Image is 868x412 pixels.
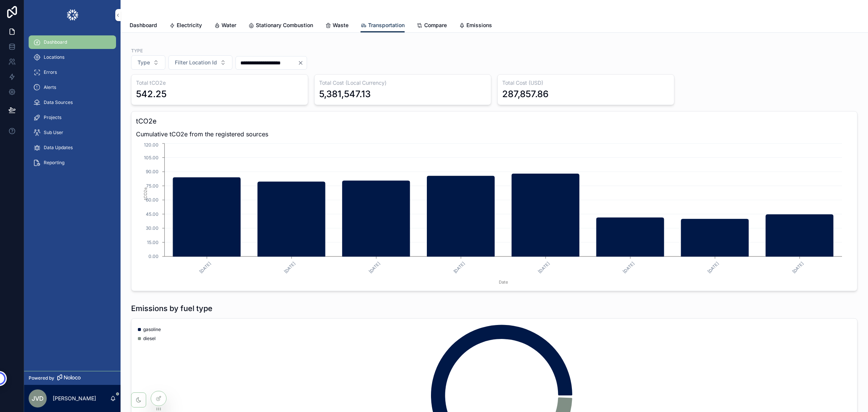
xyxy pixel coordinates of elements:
[44,145,73,151] span: Data Updates
[537,261,551,274] text: [DATE]
[29,50,116,64] a: Locations
[53,395,96,402] p: [PERSON_NAME]
[452,261,466,274] text: [DATE]
[319,88,371,100] div: 5,381,547.13
[136,116,853,127] h3: tCO2e
[136,142,853,286] div: chart
[502,88,549,100] div: 287,857.86
[44,114,61,121] span: Projects
[29,96,116,109] a: Data Sources
[147,240,159,245] tspan: 15.00
[146,197,159,203] tspan: 60.00
[130,21,157,29] span: Dashboard
[417,18,447,34] a: Compare
[424,21,447,29] span: Compare
[143,336,156,342] span: diesel
[499,279,508,285] tspan: Date
[791,261,805,274] text: [DATE]
[131,47,143,54] label: Type
[24,371,121,385] a: Powered by
[333,21,348,29] span: Waste
[29,141,116,154] a: Data Updates
[146,225,159,231] tspan: 30.00
[168,55,232,70] button: Select Button
[622,261,635,274] text: [DATE]
[256,21,313,29] span: Stationary Combustion
[283,261,296,274] text: [DATE]
[29,111,116,124] a: Projects
[29,66,116,79] a: Errors
[144,155,159,160] tspan: 105.00
[44,54,64,60] span: Locations
[66,9,79,21] img: App logo
[138,59,150,66] span: Type
[44,160,64,166] span: Reporting
[169,18,202,34] a: Electricity
[130,18,157,34] a: Dashboard
[459,18,492,34] a: Emissions
[319,79,486,87] h3: Total Cost (Local Currency)
[143,327,161,333] span: gasoline
[44,99,73,105] span: Data Sources
[177,21,202,29] span: Electricity
[131,55,165,70] button: Select Button
[29,156,116,169] a: Reporting
[146,211,159,217] tspan: 45.00
[502,79,669,87] h3: Total Cost (USD)
[144,142,159,148] tspan: 120.00
[368,21,405,29] span: Transportation
[136,79,303,87] h3: Total tCO2e
[24,30,121,179] div: scrollable content
[148,253,159,259] tspan: 0.00
[214,18,236,34] a: Water
[298,60,307,66] button: Clear
[368,261,381,274] text: [DATE]
[29,126,116,139] a: Sub User
[706,261,720,274] text: [DATE]
[248,18,313,34] a: Stationary Combustion
[466,21,492,29] span: Emissions
[29,35,116,49] a: Dashboard
[361,18,405,33] a: Transportation
[32,394,44,403] span: JVd
[44,39,67,45] span: Dashboard
[136,130,853,139] span: Cumulative tCO2e from the registered sources
[143,188,148,200] tspan: tCO2e
[29,81,116,94] a: Alerts
[131,303,212,314] h1: Emissions by fuel type
[44,130,63,136] span: Sub User
[44,84,56,90] span: Alerts
[325,18,348,34] a: Waste
[175,59,217,66] span: Filter Location Id
[29,375,54,381] span: Powered by
[136,88,167,100] div: 542.25
[222,21,236,29] span: Water
[146,183,159,189] tspan: 75.00
[198,261,212,274] text: [DATE]
[44,69,57,75] span: Errors
[146,169,159,174] tspan: 90.00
